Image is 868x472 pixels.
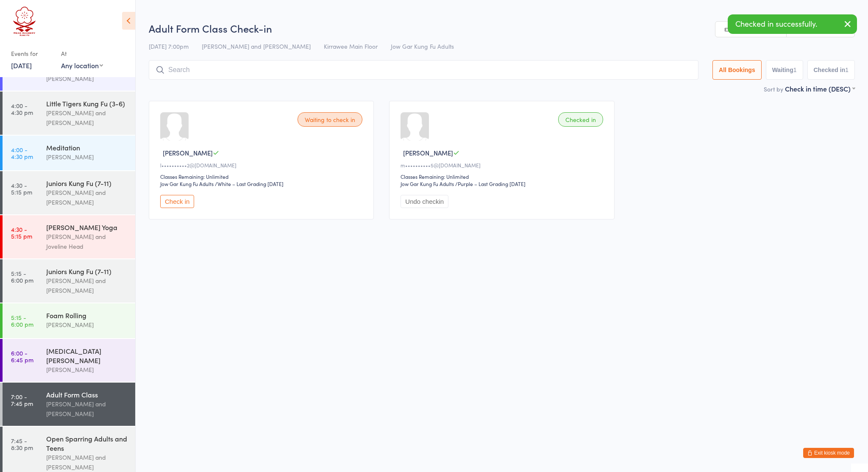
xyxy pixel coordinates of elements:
div: [PERSON_NAME] and [PERSON_NAME] [46,399,128,419]
a: [DATE] [11,61,32,70]
div: l••••••••••2@[DOMAIN_NAME] [160,161,365,169]
button: Check in [160,195,194,208]
div: Events for [11,47,53,61]
div: [PERSON_NAME] and [PERSON_NAME] [46,276,128,295]
a: 4:30 -5:15 pmJuniors Kung Fu (7-11)[PERSON_NAME] and [PERSON_NAME] [3,171,135,214]
div: Open Sparring Adults and Teens [46,434,128,453]
time: 7:45 - 8:30 pm [11,437,33,451]
span: / Purple – Last Grading [DATE] [455,180,526,187]
span: [PERSON_NAME] [163,148,213,157]
a: 4:00 -4:30 pmLittle Tigers Kung Fu (3-6)[PERSON_NAME] and [PERSON_NAME] [3,92,135,135]
button: Undo checkin [401,195,448,208]
div: [PERSON_NAME] and [PERSON_NAME] [46,188,128,207]
time: 4:00 - 4:30 pm [11,146,33,160]
span: Jow Gar Kung Fu Adults [391,42,454,50]
span: [PERSON_NAME] [403,148,453,157]
div: [PERSON_NAME] [46,320,128,330]
span: [PERSON_NAME] and [PERSON_NAME] [202,42,311,50]
div: Classes Remaining: Unlimited [160,173,365,180]
div: Juniors Kung Fu (7-11) [46,178,128,188]
time: 4:30 - 5:15 pm [11,226,32,239]
div: [PERSON_NAME] Yoga [46,222,128,232]
span: [DATE] 7:00pm [149,42,189,50]
div: 1 [793,67,797,73]
span: Kirrawee Main Floor [324,42,378,50]
label: Sort by [764,85,783,93]
div: Waiting to check in [298,112,362,127]
div: [PERSON_NAME] and Joveline Head [46,232,128,251]
div: Classes Remaining: Unlimited [401,173,605,180]
time: 5:15 - 6:00 pm [11,270,33,283]
img: Head Academy Kung Fu [8,6,40,38]
div: [PERSON_NAME] and [PERSON_NAME] [46,108,128,128]
div: Checked in successfully. [728,14,857,34]
div: Adult Form Class [46,390,128,399]
a: 7:00 -7:45 pmAdult Form Class[PERSON_NAME] and [PERSON_NAME] [3,383,135,426]
div: 1 [845,67,849,73]
time: 5:15 - 6:00 pm [11,314,33,328]
button: Waiting1 [766,60,803,80]
h2: Adult Form Class Check-in [149,21,855,35]
input: Search [149,60,698,80]
time: 7:00 - 7:45 pm [11,393,33,407]
time: 4:00 - 4:30 pm [11,102,33,116]
div: Little Tigers Kung Fu (3-6) [46,99,128,108]
div: Foam Rolling [46,311,128,320]
div: Meditation [46,143,128,152]
div: Jow Gar Kung Fu Adults [160,180,214,187]
div: Checked in [558,112,603,127]
div: Any location [61,61,103,70]
a: 4:30 -5:15 pm[PERSON_NAME] Yoga[PERSON_NAME] and Joveline Head [3,215,135,258]
button: Exit kiosk mode [803,448,854,458]
time: 4:30 - 5:15 pm [11,182,32,195]
div: m••••••••••5@[DOMAIN_NAME] [401,161,605,169]
div: [MEDICAL_DATA][PERSON_NAME] [46,346,128,365]
a: 5:15 -6:00 pmFoam Rolling[PERSON_NAME] [3,303,135,338]
button: All Bookings [712,60,762,80]
a: 5:15 -6:00 pmJuniors Kung Fu (7-11)[PERSON_NAME] and [PERSON_NAME] [3,259,135,303]
div: Check in time (DESC) [785,84,855,93]
span: / White – Last Grading [DATE] [215,180,284,187]
button: Checked in1 [807,60,855,80]
div: Jow Gar Kung Fu Adults [401,180,454,187]
div: At [61,47,103,61]
div: [PERSON_NAME] and [PERSON_NAME] [46,453,128,472]
div: [PERSON_NAME] [46,152,128,162]
div: Juniors Kung Fu (7-11) [46,267,128,276]
a: 6:00 -6:45 pm[MEDICAL_DATA][PERSON_NAME][PERSON_NAME] [3,339,135,382]
time: 6:00 - 6:45 pm [11,350,33,363]
div: [PERSON_NAME] [46,365,128,375]
a: 4:00 -4:30 pmMeditation[PERSON_NAME] [3,136,135,170]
